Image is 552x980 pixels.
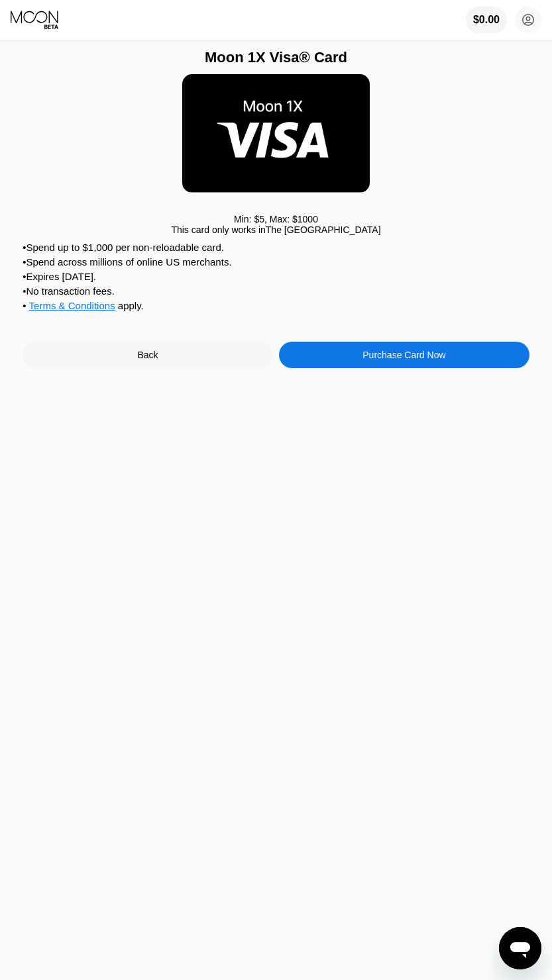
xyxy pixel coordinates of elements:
[23,285,529,297] div: • No transaction fees.
[23,300,529,315] div: • apply .
[29,300,115,311] span: Terms & Conditions
[171,224,380,235] div: This card only works in The [GEOGRAPHIC_DATA]
[499,927,541,969] iframe: Button to launch messaging window
[234,214,318,224] div: Min: $ 5 , Max: $ 1000
[138,350,158,360] div: Back
[23,271,529,282] div: • Expires [DATE].
[279,342,529,368] div: Purchase Card Now
[23,242,529,253] div: • Spend up to $1,000 per non-reloadable card.
[466,7,507,33] div: $0.00
[473,14,500,26] div: $0.00
[29,300,115,315] div: Terms & Conditions
[23,49,529,66] div: Moon 1X Visa® Card
[362,350,445,360] div: Purchase Card Now
[23,256,529,268] div: • Spend across millions of online US merchants.
[23,342,273,368] div: Back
